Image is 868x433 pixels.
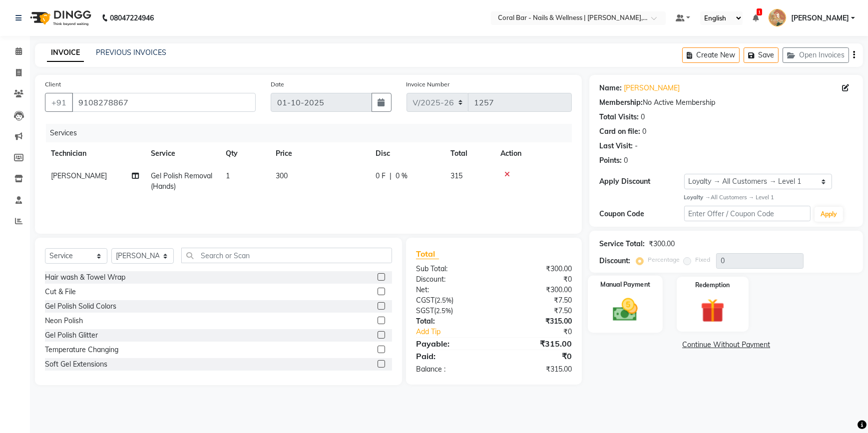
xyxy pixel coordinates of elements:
div: Membership: [599,97,643,108]
div: Name: [599,83,622,93]
div: Cut & File [45,287,76,297]
th: Total [444,142,494,165]
input: Search by Name/Mobile/Email/Code [72,93,256,112]
div: ₹300.00 [649,239,675,249]
img: _gift.svg [693,296,732,326]
button: Create New [682,47,740,63]
th: Price [270,142,370,165]
span: | [390,171,392,181]
div: ( ) [409,306,494,316]
button: Open Invoices [783,47,849,63]
div: ₹0 [494,274,579,285]
div: Total Visits: [599,112,639,122]
span: 1 [226,171,230,180]
div: ₹7.50 [494,295,579,306]
div: Hair wash & Towel Wrap [45,272,125,283]
div: Coupon Code [599,209,684,219]
img: Pushpa Das [769,9,786,26]
div: Soft Gel Extensions [45,359,107,370]
a: PREVIOUS INVOICES [96,48,166,57]
label: Invoice Number [407,80,450,89]
span: 0 F [376,171,386,181]
a: [PERSON_NAME] [624,83,680,93]
th: Qty [220,142,270,165]
a: INVOICE [47,44,84,62]
div: ₹7.50 [494,306,579,316]
span: SGST [416,306,434,315]
div: Sub Total: [409,264,494,274]
span: 2.5% [436,307,451,315]
div: ₹315.00 [494,364,579,375]
div: Balance : [409,364,494,375]
input: Search or Scan [181,248,392,263]
span: Total [416,249,439,259]
label: Fixed [695,255,710,264]
div: 0 [624,155,628,166]
label: Date [271,80,284,89]
span: CGST [416,296,434,305]
div: Gel Polish Glitter [45,330,98,341]
button: Apply [815,207,843,222]
div: - [635,141,638,151]
label: Manual Payment [601,280,651,289]
div: All Customers → Level 1 [684,193,853,202]
div: Last Visit: [599,141,633,151]
span: 1 [757,8,762,15]
th: Service [145,142,220,165]
div: ₹315.00 [494,338,579,350]
div: No Active Membership [599,97,853,108]
span: [PERSON_NAME] [51,171,107,180]
div: Temperature Changing [45,345,118,355]
div: ₹0 [494,350,579,362]
div: Points: [599,155,622,166]
label: Percentage [648,255,680,264]
th: Action [494,142,572,165]
div: Services [46,124,579,142]
span: 315 [450,171,462,180]
button: Save [744,47,779,63]
a: Continue Without Payment [591,340,861,350]
a: Add Tip [409,327,508,337]
span: Gel Polish Removal (Hands) [151,171,212,191]
label: Redemption [695,281,730,290]
b: 08047224946 [110,4,154,32]
div: Card on file: [599,126,640,137]
div: Discount: [409,274,494,285]
span: 2.5% [436,296,451,304]
div: Total: [409,316,494,327]
div: Net: [409,285,494,295]
span: [PERSON_NAME] [791,13,849,23]
div: Apply Discount [599,176,684,187]
span: 300 [276,171,288,180]
label: Client [45,80,61,89]
div: Neon Polish [45,316,83,326]
div: Payable: [409,338,494,350]
div: 0 [642,126,646,137]
img: _cash.svg [605,295,646,324]
div: Service Total: [599,239,645,249]
strong: Loyalty → [684,194,711,201]
div: 0 [641,112,645,122]
th: Technician [45,142,145,165]
div: ₹0 [508,327,580,337]
input: Enter Offer / Coupon Code [684,206,811,221]
th: Disc [370,142,444,165]
div: Discount: [599,256,630,266]
div: ₹300.00 [494,264,579,274]
div: ( ) [409,295,494,306]
div: ₹300.00 [494,285,579,295]
div: ₹315.00 [494,316,579,327]
button: +91 [45,93,73,112]
div: Gel Polish Solid Colors [45,301,116,312]
a: 1 [753,13,759,22]
img: logo [25,4,94,32]
div: Paid: [409,350,494,362]
span: 0 % [396,171,408,181]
